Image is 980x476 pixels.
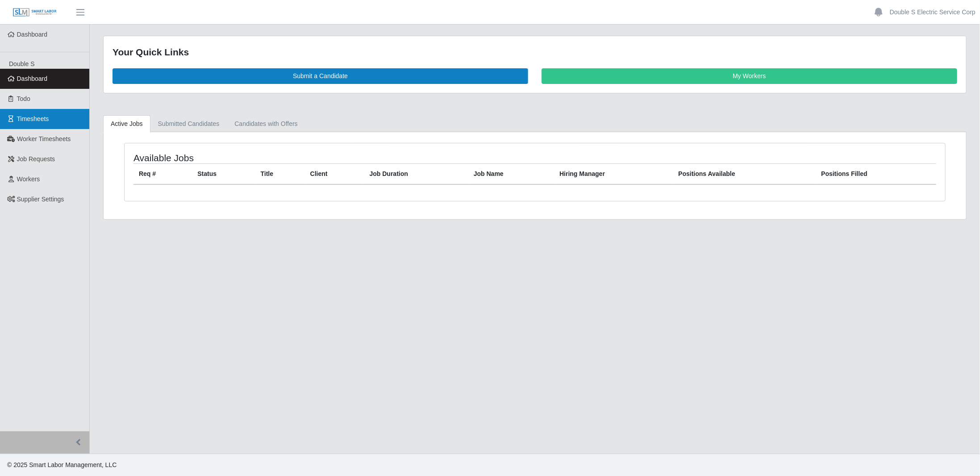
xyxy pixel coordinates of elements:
span: Supplier Settings [17,196,64,203]
span: Dashboard [17,75,48,82]
th: Client [305,163,364,184]
a: Double S Electric Service Corp [890,8,976,17]
th: Job Duration [364,163,468,184]
th: Status [192,163,255,184]
a: Candidates with Offers [227,115,305,133]
span: © 2025 Smart Labor Management, LLC [7,461,117,468]
span: Workers [17,175,40,183]
th: Positions Filled [816,163,936,184]
span: Worker Timesheets [17,135,71,142]
a: My Workers [542,68,957,84]
div: Your Quick Links [113,45,957,59]
th: Req # [133,163,192,184]
span: Job Requests [17,155,55,163]
h4: Available Jobs [133,152,460,163]
span: Dashboard [17,31,48,38]
span: Todo [17,95,30,102]
a: Active Jobs [103,115,150,133]
span: Double S [9,60,35,67]
th: Hiring Manager [554,163,673,184]
a: Submit a Candidate [113,68,528,84]
th: Title [255,163,305,184]
a: Submitted Candidates [150,115,227,133]
img: SLM Logo [13,8,57,17]
th: Positions Available [673,163,816,184]
span: Timesheets [17,115,49,122]
th: Job Name [468,163,554,184]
